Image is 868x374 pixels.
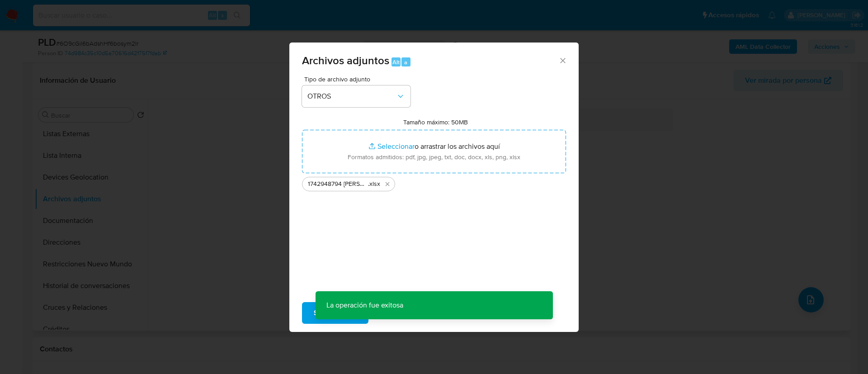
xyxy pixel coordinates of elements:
[316,291,414,319] p: La operación fue exitosa
[368,180,380,189] span: .xlsx
[403,118,468,126] label: Tamaño máximo: 50MB
[302,302,368,324] button: Subir archivo
[302,85,410,107] button: OTROS
[307,92,396,101] span: OTROS
[302,52,389,68] span: Archivos adjuntos
[304,76,413,82] span: Tipo de archivo adjunto
[558,56,566,64] button: Cerrar
[384,303,413,323] span: Cancelar
[392,58,400,66] span: Alt
[382,179,393,189] button: Eliminar 1742948794 BRANDON HUGO DE LA ROSA CEBALLOS_AGO2025.xlsx
[404,58,407,66] span: a
[314,303,357,323] span: Subir archivo
[308,180,368,189] span: 1742948794 [PERSON_NAME] DE LA [PERSON_NAME] CEBALLOS_AGO2025
[302,173,566,191] ul: Archivos seleccionados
